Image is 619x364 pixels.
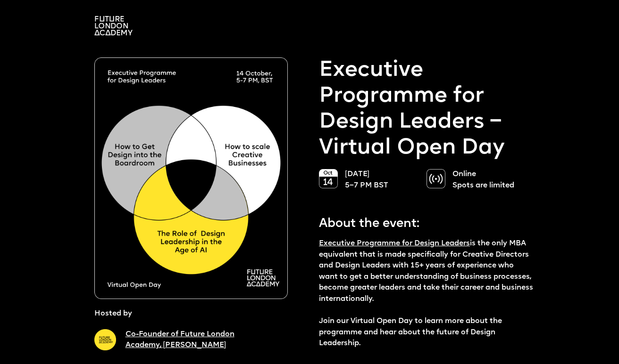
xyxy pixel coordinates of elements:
a: Executive Programme for Design Leaders [319,240,470,247]
p: Hosted by [94,308,132,320]
p: [DATE] 5–7 PM BST [345,169,417,191]
p: About the event: [319,210,534,233]
p: Executive Programme for Design Leaders – Virtual Open Day [319,57,534,161]
p: Online Spots are limited [452,169,525,191]
a: Co-Founder of Future London Academy, [PERSON_NAME] [125,331,234,349]
img: A logo saying in 3 lines: Future London Academy [94,16,133,35]
p: is the only MBA equivalent that is made specifically for Creative Directors and Design Leaders wi... [319,238,534,349]
img: A yellow circle with Future London Academy logo [94,329,116,351]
